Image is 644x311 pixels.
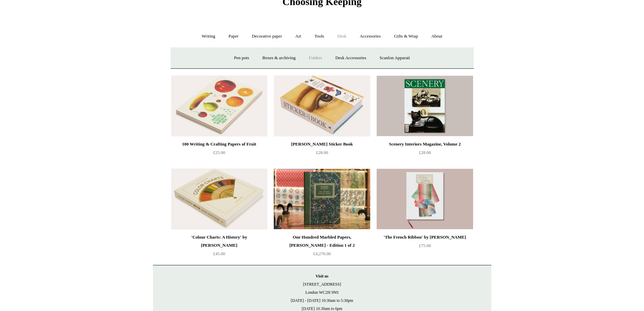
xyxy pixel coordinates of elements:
[171,233,267,261] a: 'Colour Charts: A History' by [PERSON_NAME] £45.00
[173,140,266,148] div: 100 Writing & Crafting Papers of Fruit
[171,75,267,136] img: 100 Writing & Crafting Papers of Fruit
[256,49,302,67] a: Boxes & archiving
[303,49,328,67] a: Folders
[289,27,307,45] a: Art
[316,274,329,279] strong: Visit us
[213,251,225,256] span: £45.00
[171,169,267,229] img: 'Colour Charts: A History' by Anne Varichon
[388,27,424,45] a: Gifts & Wrap
[308,27,330,45] a: Tools
[274,75,370,136] a: John Derian Sticker Book John Derian Sticker Book
[419,150,431,155] span: £28.00
[313,251,331,256] span: £4,270.00
[171,140,267,168] a: 100 Writing & Crafting Papers of Fruit £25.00
[377,169,473,229] a: 'The French Ribbon' by Suzanne Slesin 'The French Ribbon' by Suzanne Slesin
[246,27,288,45] a: Decorative paper
[274,75,370,136] img: John Derian Sticker Book
[275,140,368,148] div: [PERSON_NAME] Sticker Book
[213,150,225,155] span: £25.00
[425,27,448,45] a: About
[228,49,255,67] a: Pen pots
[316,150,328,155] span: £28.00
[274,169,370,229] img: One Hundred Marbled Papers, John Jeffery - Edition 1 of 2
[354,27,387,45] a: Accessories
[377,233,473,261] a: 'The French Ribbon' by [PERSON_NAME] £75.00
[377,75,473,136] img: Scenery Interiors Magazine, Volume 2
[329,49,372,67] a: Desk Accessories
[378,233,471,241] div: 'The French Ribbon' by [PERSON_NAME]
[274,169,370,229] a: One Hundred Marbled Papers, John Jeffery - Edition 1 of 2 One Hundred Marbled Papers, John Jeffer...
[282,1,361,6] a: Choosing Keeping
[419,243,431,248] span: £75.00
[331,27,353,45] a: Desk
[222,27,245,45] a: Paper
[377,75,473,136] a: Scenery Interiors Magazine, Volume 2 Scenery Interiors Magazine, Volume 2
[377,140,473,168] a: Scenery Interiors Magazine, Volume 2 £28.00
[196,27,221,45] a: Writing
[374,49,416,67] a: Scanlon Apparati
[275,233,368,249] div: One Hundred Marbled Papers, [PERSON_NAME] - Edition 1 of 2
[173,233,266,249] div: 'Colour Charts: A History' by [PERSON_NAME]
[274,140,370,168] a: [PERSON_NAME] Sticker Book £28.00
[274,233,370,261] a: One Hundred Marbled Papers, [PERSON_NAME] - Edition 1 of 2 £4,270.00
[171,75,267,136] a: 100 Writing & Crafting Papers of Fruit 100 Writing & Crafting Papers of Fruit
[378,140,471,148] div: Scenery Interiors Magazine, Volume 2
[377,169,473,229] img: 'The French Ribbon' by Suzanne Slesin
[171,169,267,229] a: 'Colour Charts: A History' by Anne Varichon 'Colour Charts: A History' by Anne Varichon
